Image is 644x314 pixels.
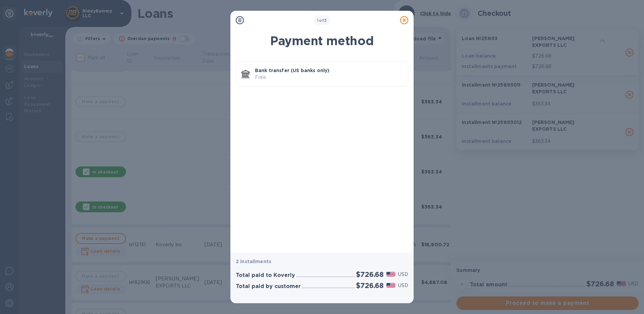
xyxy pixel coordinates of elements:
h2: $726.68 [356,281,384,290]
p: USD [398,282,408,289]
b: of 3 [317,18,327,23]
img: USD [386,283,395,288]
p: USD [398,271,408,278]
p: Free [255,74,402,81]
h2: $726.68 [356,270,384,279]
img: USD [386,272,395,277]
p: Bank transfer (US banks only) [255,67,402,74]
h1: Payment method [236,34,408,48]
p: 2 installments [236,258,408,265]
h3: Total paid by customer [236,283,301,290]
h3: Total paid to Koverly [236,272,295,279]
span: 1 [317,18,319,23]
